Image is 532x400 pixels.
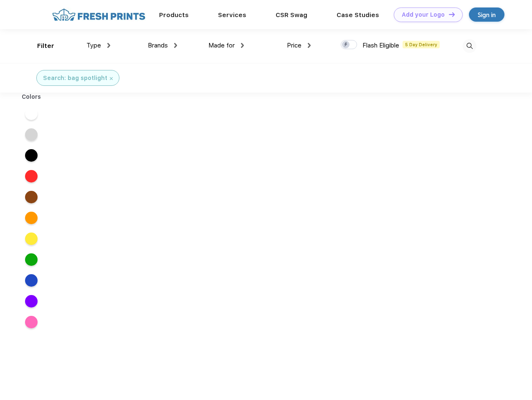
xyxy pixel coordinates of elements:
[43,74,107,82] div: Search: bag spotlight
[402,11,445,18] div: Add your Logo
[208,42,235,49] span: Made for
[110,77,113,80] img: filter_cancel.svg
[308,43,311,48] img: dropdown.png
[174,43,177,48] img: dropdown.png
[107,43,110,48] img: dropdown.png
[478,10,496,20] div: Sign in
[403,41,440,48] span: 5 Day Delivery
[362,42,399,49] span: Flash Eligible
[287,42,301,49] span: Price
[159,11,189,19] a: Products
[37,41,54,51] div: Filter
[469,7,504,22] a: Sign in
[449,12,455,17] img: DT
[86,42,101,49] span: Type
[463,39,476,53] img: desktop_search.svg
[15,92,48,101] div: Colors
[241,43,244,48] img: dropdown.png
[50,7,148,22] img: fo%20logo%202.webp
[148,42,168,49] span: Brands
